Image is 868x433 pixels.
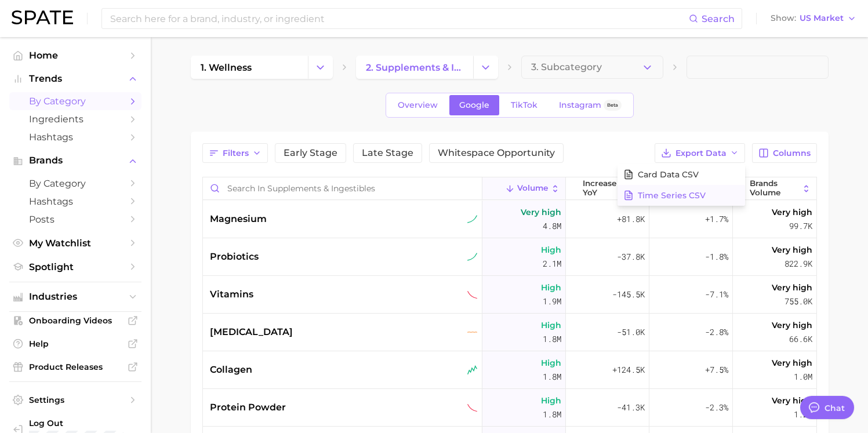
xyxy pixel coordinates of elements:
[617,250,645,264] span: -37.8k
[705,250,728,264] span: -1.8%
[210,363,252,377] span: collagen
[438,148,555,158] span: Whitespace Opportunity
[9,92,141,110] a: by Category
[617,212,645,226] span: +81.8k
[12,10,73,24] img: SPATE
[29,155,122,166] span: Brands
[583,179,631,197] span: increase YoY
[800,15,844,21] span: US Market
[467,252,477,262] img: sustained riser
[511,100,537,110] span: TikTok
[543,370,561,384] span: 1.8m
[9,288,141,305] button: Industries
[191,56,308,79] a: 1. wellness
[398,100,438,110] span: Overview
[517,184,548,193] span: Volume
[473,56,498,79] button: Change Category
[9,128,141,146] a: Hashtags
[29,418,132,428] span: Log Out
[617,401,645,414] span: -41.3k
[531,62,602,72] span: 3. Subcategory
[210,401,286,414] span: protein powder
[203,389,816,427] button: protein powdersustained declinerHigh1.8m-41.3k-2.3%Very high1.2m
[29,214,122,225] span: Posts
[482,177,566,200] button: Volume
[366,62,463,73] span: 2. supplements & ingestibles
[772,281,812,294] span: Very high
[459,100,489,110] span: Google
[789,219,812,233] span: 99.7k
[705,288,728,301] span: -7.1%
[29,114,122,125] span: Ingredients
[203,238,816,276] button: probioticssustained riserHigh2.1m-37.8k-1.8%Very high822.9k
[543,219,561,233] span: 4.8m
[541,318,561,332] span: High
[9,192,141,210] a: Hashtags
[705,401,728,414] span: -2.3%
[773,148,811,158] span: Columns
[772,318,812,332] span: Very high
[29,196,122,207] span: Hashtags
[29,292,122,302] span: Industries
[501,95,547,115] a: TikTok
[559,100,601,110] span: Instagram
[705,325,728,339] span: -2.8%
[210,212,267,226] span: magnesium
[210,325,293,339] span: [MEDICAL_DATA]
[785,294,812,308] span: 755.0k
[467,290,477,300] img: sustained decliner
[750,179,799,197] span: Brands Volume
[521,56,663,79] button: 3. Subcategory
[638,170,699,180] span: Card Data CSV
[789,332,812,346] span: 66.6k
[771,15,796,21] span: Show
[362,148,413,158] span: Late Stage
[29,50,122,61] span: Home
[29,178,122,189] span: by Category
[772,243,812,257] span: Very high
[733,177,816,200] button: Brands Volume
[612,363,645,377] span: +124.5k
[29,238,122,249] span: My Watchlist
[705,363,728,377] span: +7.5%
[203,177,482,199] input: Search in supplements & ingestibles
[467,365,477,375] img: seasonal riser
[612,288,645,301] span: -145.5k
[607,100,618,110] span: Beta
[9,358,141,376] a: Product Releases
[655,143,745,163] button: Export Data
[785,257,812,271] span: 822.9k
[203,351,816,389] button: collagenseasonal riserHigh1.8m+124.5k+7.5%Very high1.0m
[675,148,727,158] span: Export Data
[566,177,649,200] button: increase YoY
[29,339,122,349] span: Help
[768,11,859,26] button: ShowUS Market
[541,243,561,257] span: High
[549,95,631,115] a: InstagramBeta
[521,205,561,219] span: Very high
[9,70,141,88] button: Trends
[543,257,561,271] span: 2.1m
[9,258,141,276] a: Spotlight
[29,74,122,84] span: Trends
[541,356,561,370] span: High
[202,143,268,163] button: Filters
[203,314,816,351] button: [MEDICAL_DATA]flatHigh1.8m-51.0k-2.8%Very high66.6k
[284,148,337,158] span: Early Stage
[9,335,141,352] a: Help
[29,362,122,372] span: Product Releases
[9,110,141,128] a: Ingredients
[29,395,122,405] span: Settings
[467,328,477,337] img: flat
[794,370,812,384] span: 1.0m
[109,9,689,28] input: Search here for a brand, industry, or ingredient
[9,234,141,252] a: My Watchlist
[210,250,259,264] span: probiotics
[794,407,812,421] span: 1.2m
[638,191,706,201] span: Time Series CSV
[541,394,561,407] span: High
[772,356,812,370] span: Very high
[210,288,253,301] span: vitamins
[543,294,561,308] span: 1.9m
[9,391,141,409] a: Settings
